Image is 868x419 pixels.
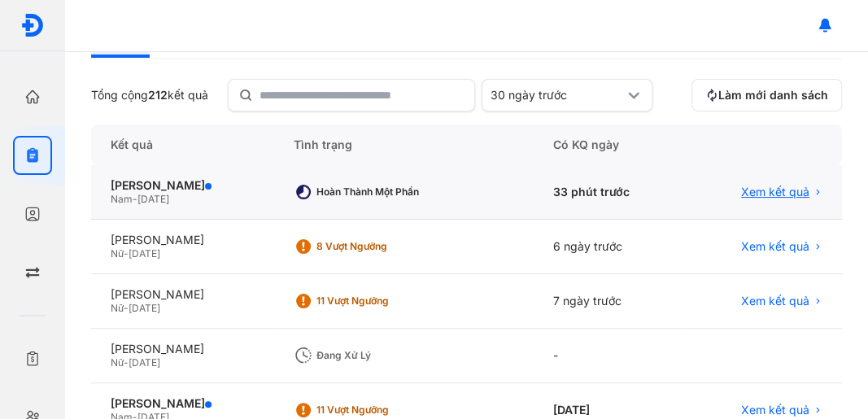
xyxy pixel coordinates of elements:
[316,349,447,362] div: Đang xử lý
[129,247,160,260] span: [DATE]
[741,239,809,254] span: Xem kết quả
[129,356,160,369] span: [DATE]
[534,165,685,220] div: 33 phút trước
[111,342,255,356] div: [PERSON_NAME]
[534,220,685,274] div: 6 ngày trước
[111,233,255,247] div: [PERSON_NAME]
[111,287,255,302] div: [PERSON_NAME]
[316,240,447,253] div: 8 Vượt ngưỡng
[274,124,534,165] div: Tình trạng
[718,88,828,103] span: Làm mới danh sách
[316,295,447,308] div: 11 Vượt ngưỡng
[691,79,842,111] button: Làm mới danh sách
[316,185,447,199] div: Hoàn thành một phần
[129,302,160,314] span: [DATE]
[491,88,624,103] div: 30 ngày trước
[137,193,169,205] span: [DATE]
[534,274,685,329] div: 7 ngày trước
[124,247,129,260] span: -
[133,193,137,205] span: -
[111,193,133,205] span: Nam
[534,124,685,165] div: Có KQ ngày
[91,88,208,103] div: Tổng cộng kết quả
[316,404,447,417] div: 11 Vượt ngưỡng
[741,185,809,199] span: Xem kết quả
[91,124,274,165] div: Kết quả
[111,356,124,369] span: Nữ
[148,88,168,102] span: 212
[124,356,129,369] span: -
[111,178,255,193] div: [PERSON_NAME]
[20,13,45,37] img: logo
[534,329,685,383] div: -
[741,294,809,308] span: Xem kết quả
[111,396,255,411] div: [PERSON_NAME]
[124,302,129,314] span: -
[741,403,809,417] span: Xem kết quả
[111,247,124,260] span: Nữ
[111,302,124,314] span: Nữ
